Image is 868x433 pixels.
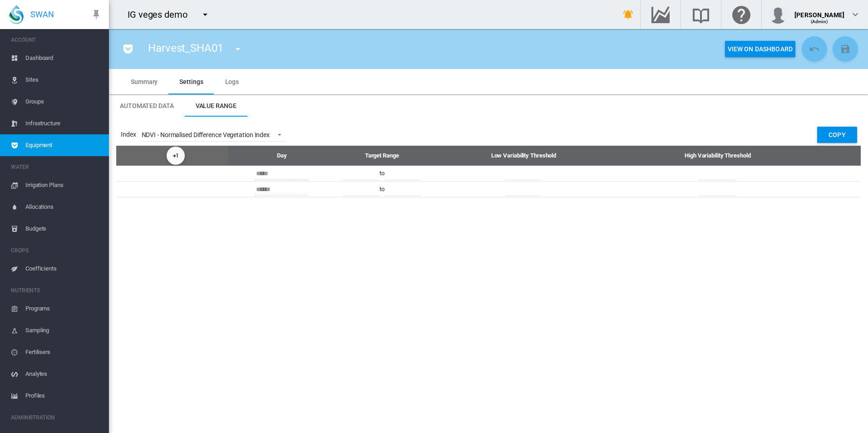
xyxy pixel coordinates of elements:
[179,78,203,85] span: Settings
[170,150,181,161] md-icon: Add New Value Range
[730,9,752,20] md-icon: Click here for help
[30,9,54,20] span: SWAN
[817,127,857,143] button: Copy these values to other health areas
[11,160,102,174] span: WATER
[229,40,247,58] button: icon-menu-down
[427,146,620,166] th: Low Variability Threshold
[380,169,385,177] div: to
[232,44,243,54] md-icon: icon-menu-down
[25,320,102,341] span: Sampling
[725,41,795,57] button: View On Dashboard
[25,47,102,69] span: Dashboard
[11,283,102,298] span: NUTRIENTS
[142,131,270,138] div: NDVI - Normalised Difference Vegetation Index
[650,9,671,20] md-icon: Go to the Data Hub
[25,174,102,196] span: Irrigation Plans
[623,9,634,20] md-icon: icon-bell-ring
[25,91,102,113] span: Groups
[794,7,844,16] div: [PERSON_NAME]
[25,134,102,156] span: Equipment
[25,385,102,407] span: Profiles
[25,258,102,280] span: Coefficients
[809,44,820,54] md-icon: icon-undo
[120,102,174,109] span: Automated Data
[119,40,137,58] button: icon-pocket
[811,19,829,24] span: (Admin)
[619,5,637,24] button: icon-bell-ring
[380,185,385,193] div: to
[225,78,239,85] span: Logs
[25,196,102,218] span: Allocations
[123,44,133,54] md-icon: icon-pocket
[148,42,223,54] span: Harvest_SHA01
[11,243,102,258] span: CROPS
[200,9,211,20] md-icon: icon-menu-down
[690,9,712,20] md-icon: Search the knowledge base
[336,146,427,166] th: Target Range
[25,298,102,320] span: Programs
[840,44,851,54] md-icon: icon-content-save
[25,218,102,240] span: Budgets
[25,363,102,385] span: Analytes
[128,8,196,21] div: IG veges demo
[121,130,136,139] md-label: Index
[769,5,787,24] img: profile.jpg
[25,341,102,363] span: Fertilisers
[131,78,158,85] span: Summary
[620,146,815,166] th: High Variability Threshold
[227,146,336,166] th: Day
[196,102,237,109] span: Value Range
[91,9,102,20] md-icon: icon-pin
[196,5,214,24] button: icon-menu-down
[25,113,102,134] span: Infrastructure
[167,147,185,165] button: Add New Value Range
[850,9,861,20] md-icon: icon-chevron-down
[11,33,102,47] span: ACCOUNT
[833,36,858,62] button: Save Changes
[9,5,24,24] img: SWAN-Landscape-Logo-Colour-drop.png
[25,69,102,91] span: Sites
[11,410,102,425] span: ADMINISTRATION
[802,36,827,62] button: Cancel Changes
